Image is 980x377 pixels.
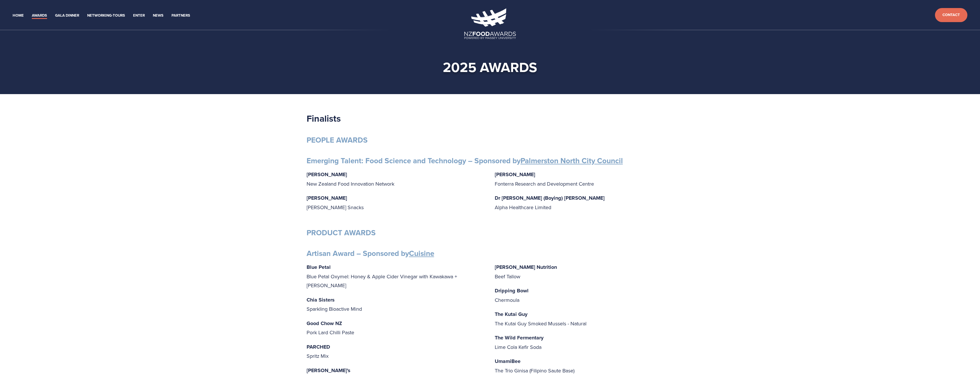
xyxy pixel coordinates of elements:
strong: Dr [PERSON_NAME] (Boying) [PERSON_NAME] [495,194,605,202]
h1: 2025 awards [316,59,665,76]
p: [PERSON_NAME] Snacks [307,193,486,212]
a: Networking-Tours [87,12,125,19]
p: Chermoula [495,286,674,304]
strong: [PERSON_NAME] [307,171,347,178]
strong: Chia Sisters [307,296,335,304]
a: Cuisine [409,248,434,259]
p: The Trio Ginisa (Filipino Saute Base) [495,357,674,375]
p: Alpha Healthcare Limited [495,193,674,212]
strong: PARCHED [307,343,330,351]
p: Spritz Mix [307,342,486,361]
a: Gala Dinner [55,12,79,19]
strong: Emerging Talent: Food Science and Technology – Sponsored by [307,155,623,166]
a: Enter [133,12,145,19]
a: News [153,12,163,19]
strong: Blue Petal [307,263,331,271]
strong: UmamiBee [495,357,521,365]
p: Fonterra Research and Development Centre [495,170,674,188]
strong: PRODUCT AWARDS [307,227,376,238]
p: Beef Tallow [495,263,674,281]
a: Home [13,12,24,19]
strong: [PERSON_NAME]'s [307,367,350,374]
strong: PEOPLE AWARDS [307,135,368,145]
strong: [PERSON_NAME] [307,194,347,202]
a: Awards [32,12,47,19]
strong: [PERSON_NAME] [495,171,535,178]
strong: Artisan Award – Sponsored by [307,248,434,259]
strong: Good Chow NZ [307,320,342,327]
p: Lime Cola Kefir Soda [495,333,674,351]
a: Partners [172,12,190,19]
a: Palmerston North City Council [521,155,623,166]
a: Contact [935,8,967,22]
strong: The Kutai Guy [495,310,527,318]
strong: Dripping Bowl [495,287,529,294]
p: Blue Petal Oxymel: Honey & Apple Cider Vinegar with Kawakawa + [PERSON_NAME] [307,263,486,290]
strong: Finalists [307,112,341,125]
p: Sparkling Bioactive Mind [307,295,486,314]
strong: The Wild Fermentary [495,334,543,341]
strong: [PERSON_NAME] Nutrition [495,263,557,271]
p: The Kutai Guy Smoked Mussels - Natural [495,310,674,328]
p: New Zealand Food Innovation Network [307,170,486,188]
p: Pork Lard Chilli Paste [307,319,486,337]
